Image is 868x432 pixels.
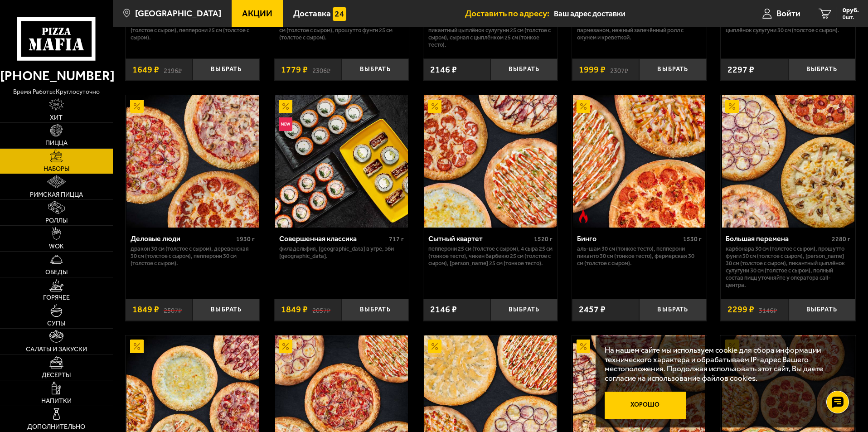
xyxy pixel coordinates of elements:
[577,340,590,353] img: Акционный
[428,340,441,353] img: Акционный
[832,235,850,243] span: 2280 г
[389,235,404,243] span: 717 г
[279,340,292,353] img: Акционный
[27,424,85,430] span: Дополнительно
[131,245,255,267] p: Дракон 30 см (толстое с сыром), Деревенская 30 см (толстое с сыром), Пепперони 30 см (толстое с с...
[424,95,557,228] img: Сытный квартет
[725,100,739,113] img: Акционный
[193,299,260,321] button: Выбрать
[164,305,182,314] s: 2507 ₽
[726,234,829,243] div: Большая перемена
[726,245,850,289] p: Карбонара 30 см (толстое с сыром), Прошутто Фунги 30 см (толстое с сыром), [PERSON_NAME] 30 см (т...
[722,95,854,228] img: Большая перемена
[45,218,68,224] span: Роллы
[45,140,68,146] span: Пицца
[42,372,71,379] span: Десерты
[126,95,260,228] a: АкционныйДеловые люди
[312,65,330,74] s: 2306 ₽
[132,305,159,314] span: 1849 ₽
[727,305,754,314] span: 2299 ₽
[342,299,409,321] button: Выбрать
[579,65,606,74] span: 1999 ₽
[577,209,590,223] img: Острое блюдо
[342,58,409,81] button: Выбрать
[759,305,777,314] s: 3146 ₽
[132,65,159,74] span: 1649 ₽
[44,166,69,172] span: Наборы
[333,7,346,21] img: 15daf4d41897b9f0e9f617042186c801.svg
[577,245,702,267] p: Аль-Шам 30 см (тонкое тесто), Пепперони Пиканто 30 см (тонкое тесто), Фермерская 30 см (толстое с...
[572,95,707,228] a: АкционныйОстрое блюдоБинго
[788,299,855,321] button: Выбрать
[43,295,70,301] span: Горячее
[41,398,72,404] span: Напитки
[554,5,727,22] input: Ваш адрес доставки
[275,95,407,228] img: Совершенная классика
[49,243,64,250] span: WOK
[430,305,457,314] span: 2146 ₽
[26,346,87,353] span: Салаты и закуски
[130,340,144,353] img: Акционный
[579,305,606,314] span: 2457 ₽
[577,100,590,113] img: Акционный
[605,392,686,419] button: Хорошо
[281,65,308,74] span: 1779 ₽
[135,9,221,18] span: [GEOGRAPHIC_DATA]
[45,269,68,276] span: Обеды
[843,15,859,20] span: 0 шт.
[193,58,260,81] button: Выбрать
[639,299,706,321] button: Выбрать
[281,305,308,314] span: 1849 ₽
[683,235,702,243] span: 1530 г
[577,234,681,243] div: Бинго
[430,65,457,74] span: 2146 ₽
[312,305,330,314] s: 2057 ₽
[428,100,441,113] img: Акционный
[130,100,144,113] img: Акционный
[721,95,855,228] a: АкционныйБольшая перемена
[279,100,292,113] img: Акционный
[423,95,558,228] a: АкционныйСытный квартет
[279,245,404,260] p: Филадельфия, [GEOGRAPHIC_DATA] в угре, Эби [GEOGRAPHIC_DATA].
[126,95,259,228] img: Деловые люди
[465,9,554,18] span: Доставить по адресу:
[279,117,292,131] img: Новинка
[490,299,558,321] button: Выбрать
[131,234,234,243] div: Деловые люди
[50,115,63,121] span: Хит
[573,95,705,228] img: Бинго
[610,65,628,74] s: 2307 ₽
[293,9,331,18] span: Доставка
[428,234,532,243] div: Сытный квартет
[274,95,409,228] a: АкционныйНовинкаСовершенная классика
[428,13,553,49] p: Мясная с грибами 25 см (тонкое тесто), Пепперони Пиканто 25 см (тонкое тесто), Пикантный цыплёнок...
[727,65,754,74] span: 2297 ₽
[242,9,272,18] span: Акции
[164,65,182,74] s: 2196 ₽
[490,58,558,81] button: Выбрать
[428,245,553,267] p: Пепперони 25 см (толстое с сыром), 4 сыра 25 см (тонкое тесто), Чикен Барбекю 25 см (толстое с сы...
[605,345,842,383] p: На нашем сайте мы используем cookie для сбора информации технического характера и обрабатываем IP...
[776,9,800,18] span: Войти
[843,7,859,14] span: 0 руб.
[788,58,855,81] button: Выбрать
[30,192,83,198] span: Римская пицца
[639,58,706,81] button: Выбрать
[47,320,65,327] span: Супы
[279,234,387,243] div: Совершенная классика
[236,235,255,243] span: 1930 г
[534,235,553,243] span: 1520 г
